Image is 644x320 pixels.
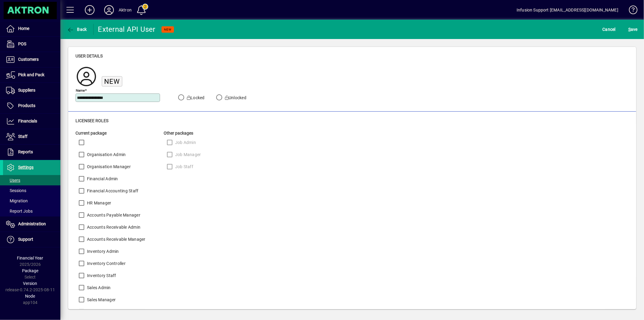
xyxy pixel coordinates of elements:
app-page-header-button: Back [60,24,94,35]
a: Customers [3,52,60,67]
span: Staff [18,134,27,139]
label: Accounts Receivable Manager [86,236,146,242]
label: Financial Accounting Staff [86,188,139,194]
label: Sales Admin [86,285,111,291]
a: Migration [3,196,60,206]
span: Sessions [6,188,26,193]
span: ave [628,24,638,34]
button: Back [65,24,88,35]
span: Version [23,281,37,286]
mat-label: Name [76,88,85,92]
label: Organisation Admin [86,152,126,158]
span: Settings [18,165,34,170]
span: Cancel [603,24,616,34]
label: Accounts Receivable Admin [86,224,140,230]
div: Infusion Support [EMAIL_ADDRESS][DOMAIN_NAME] [517,5,618,15]
label: Locked [186,95,205,101]
a: Support [3,232,60,247]
button: Cancel [601,24,617,35]
a: Sessions [3,185,60,196]
span: Customers [18,57,39,62]
a: Staff [3,129,60,144]
label: Sales Manager [86,297,116,303]
button: Add [80,5,99,15]
span: Users [6,178,20,183]
span: Support [18,237,33,242]
span: Home [18,26,29,31]
div: Aktron [119,5,132,15]
span: New [104,77,120,85]
a: Pick and Pack [3,67,60,83]
label: Sales Staff [86,309,108,315]
a: POS [3,37,60,52]
span: Financial Year [17,256,43,260]
span: Current package [75,131,107,136]
span: Licensee roles [75,118,108,123]
label: Accounts Payable Manager [86,212,140,218]
span: Migration [6,198,28,203]
a: Administration [3,217,60,232]
a: Report Jobs [3,206,60,216]
span: Package [22,268,38,273]
a: Knowledge Base [624,1,636,21]
span: Suppliers [18,88,35,93]
span: NEW [164,28,171,31]
a: Suppliers [3,83,60,98]
span: S [628,27,631,32]
a: Financials [3,114,60,129]
span: Pick and Pack [18,72,44,77]
span: Report Jobs [6,209,33,214]
span: Reports [18,149,33,154]
span: Node [25,294,35,299]
span: Financials [18,119,37,123]
label: Inventory Staff [86,273,116,279]
button: Profile [99,5,119,15]
button: Save [627,24,639,35]
span: Other packages [164,131,193,136]
label: Organisation Manager [86,164,131,170]
span: Back [67,27,87,32]
label: Unlocked [224,95,246,101]
span: POS [18,41,26,46]
a: Home [3,21,60,36]
label: Financial Admin [86,176,118,182]
a: Reports [3,145,60,160]
label: HR Manager [86,200,111,206]
span: Administration [18,221,46,226]
label: Inventory Admin [86,248,119,254]
label: Inventory Controller [86,260,126,266]
div: External API User [98,24,155,34]
span: Products [18,103,35,108]
a: Products [3,98,60,113]
span: User details [75,54,103,58]
a: Users [3,175,60,185]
